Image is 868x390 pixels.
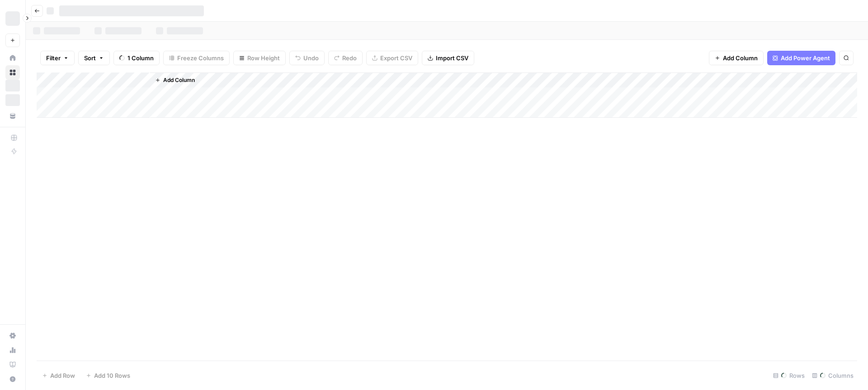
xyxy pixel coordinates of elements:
span: Add Column [163,76,195,84]
span: Export CSV [380,53,412,63]
a: Usage [5,343,20,357]
span: Import CSV [436,53,468,63]
button: 1 Column [113,51,160,65]
button: Add 10 Rows [80,368,136,383]
button: Add Row [37,368,80,383]
button: Filter [40,51,75,65]
span: Add Column [723,53,758,63]
span: Freeze Columns [177,53,224,63]
div: Rows [769,368,808,383]
span: 1 Column [127,53,154,63]
button: Freeze Columns [163,51,230,65]
button: Export CSV [366,51,418,65]
button: Add Column [709,51,764,65]
span: Add Power Agent [781,53,830,63]
button: Help + Support [5,372,20,386]
div: Columns [808,368,857,383]
a: Browse [5,65,20,80]
span: Row Height [247,53,280,63]
span: Redo [342,53,357,63]
button: Import CSV [422,51,474,65]
button: Row Height [233,51,286,65]
button: Add Power Agent [767,51,835,65]
span: Sort [84,53,96,63]
button: Redo [328,51,363,65]
a: Learning Hub [5,357,20,372]
a: Settings [5,328,20,343]
a: Your Data [5,109,20,123]
button: Add Column [151,74,198,86]
button: Undo [289,51,325,65]
a: Home [5,51,20,65]
span: Undo [303,53,319,63]
button: Sort [78,51,110,65]
span: Add Row [50,371,75,380]
span: Filter [46,53,61,63]
span: Add 10 Rows [94,371,130,380]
